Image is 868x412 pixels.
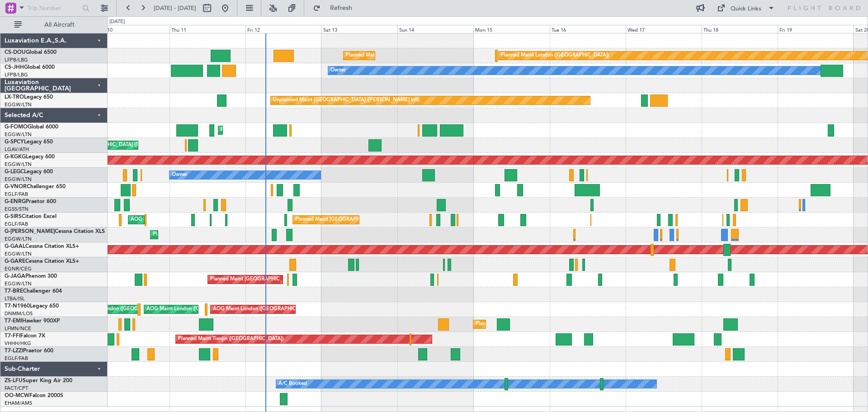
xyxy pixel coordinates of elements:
span: G-KGKG [5,154,26,160]
div: Planned Maint [GEOGRAPHIC_DATA] ([GEOGRAPHIC_DATA]) [221,123,363,137]
a: LTBA/ISL [5,295,25,302]
a: G-JAGAPhenom 300 [5,274,57,279]
span: G-JAGA [5,274,25,279]
a: LFMN/NCE [5,325,31,332]
a: G-VNORChallenger 650 [5,184,66,189]
a: FACT/CPT [5,385,28,392]
a: EGGW/LTN [5,251,32,257]
a: G-FOMOGlobal 6000 [5,124,58,130]
a: LFPB/LBG [5,57,28,63]
div: A/C Booked [278,377,307,391]
div: Sat 13 [321,25,397,33]
div: Planned Maint [GEOGRAPHIC_DATA] ([GEOGRAPHIC_DATA]) [346,49,488,62]
a: DNMM/LOS [5,310,33,317]
a: T7-N1960Legacy 650 [5,303,59,309]
div: AOG Maint London ([GEOGRAPHIC_DATA]) [74,303,175,316]
a: T7-FFIFalcon 7X [5,333,45,339]
span: OO-MCW [5,393,29,398]
div: Thu 18 [702,25,778,33]
a: EGGW/LTN [5,236,32,242]
span: G-LEGC [5,169,24,175]
div: Wed 17 [626,25,702,33]
div: AOG Maint London ([GEOGRAPHIC_DATA]) [213,303,314,316]
a: G-KGKGLegacy 600 [5,154,55,160]
a: EGNR/CEG [5,265,32,272]
span: G-[PERSON_NAME] [5,229,55,234]
a: EGLF/FAB [5,191,28,198]
div: Planned Maint [GEOGRAPHIC_DATA] ([GEOGRAPHIC_DATA]) [295,213,438,227]
span: G-GAAL [5,244,25,249]
div: AOG Maint [PERSON_NAME] [131,213,199,227]
button: Quick Links [712,1,779,15]
div: Owner [330,64,346,77]
button: All Aircraft [10,18,98,32]
span: CS-JHH [5,65,24,70]
span: G-SPCY [5,139,24,145]
div: Planned Maint [GEOGRAPHIC_DATA] ([GEOGRAPHIC_DATA]) [210,273,353,286]
a: EGLF/FAB [5,221,28,227]
span: G-GARE [5,259,25,264]
a: G-GAALCessna Citation XLS+ [5,244,79,249]
div: Quick Links [731,5,761,14]
div: Owner [172,168,187,182]
span: All Aircraft [24,22,95,28]
div: Thu 11 [170,25,245,33]
span: G-SIRS [5,214,22,219]
a: EGGW/LTN [5,131,32,138]
span: T7-N1960 [5,303,30,309]
a: EGLF/FAB [5,355,28,362]
a: G-SPCYLegacy 650 [5,139,53,145]
a: EGGW/LTN [5,161,32,168]
div: Wed 10 [94,25,170,33]
a: G-LEGCLegacy 600 [5,169,53,175]
a: OO-MCWFalcon 2000S [5,393,63,398]
div: Unplanned Maint [GEOGRAPHIC_DATA] ([PERSON_NAME] Intl) [273,94,420,107]
a: G-ENRGPraetor 600 [5,199,56,204]
a: LFPB/LBG [5,71,28,78]
div: Sun 14 [397,25,473,33]
span: T7-LZZI [5,348,23,354]
span: T7-EMI [5,318,22,324]
span: G-ENRG [5,199,26,204]
a: VHHH/HKG [5,340,31,347]
div: Planned Maint [GEOGRAPHIC_DATA] [476,317,562,331]
div: Tue 16 [550,25,626,33]
div: Fri 19 [778,25,854,33]
span: Refresh [322,5,360,11]
a: CS-JHHGlobal 6000 [5,65,55,70]
a: EGGW/LTN [5,280,32,287]
a: G-SIRSCitation Excel [5,214,57,219]
span: [DATE] - [DATE] [154,4,196,12]
a: LGAV/ATH [5,146,29,153]
a: EGGW/LTN [5,101,32,108]
a: T7-BREChallenger 604 [5,289,62,294]
a: EHAM/AMS [5,400,32,407]
div: Fri 12 [245,25,321,33]
div: Planned Maint [GEOGRAPHIC_DATA] ([GEOGRAPHIC_DATA]) [153,228,295,242]
a: EGSS/STN [5,206,28,213]
span: T7-FFI [5,333,20,339]
button: Refresh [309,1,363,15]
div: Mon 15 [473,25,549,33]
a: T7-LZZIPraetor 600 [5,348,53,354]
a: G-[PERSON_NAME]Cessna Citation XLS [5,229,105,234]
a: T7-EMIHawker 900XP [5,318,60,324]
div: Planned Maint London ([GEOGRAPHIC_DATA]) [501,49,609,62]
a: ZS-LFUSuper King Air 200 [5,378,72,384]
div: Unplanned Maint [GEOGRAPHIC_DATA] ([PERSON_NAME] Intl) [40,138,187,152]
div: AOG Maint London ([GEOGRAPHIC_DATA]) [146,303,248,316]
input: Trip Number [28,1,80,15]
span: T7-BRE [5,289,23,294]
span: LX-TRO [5,95,24,100]
span: G-FOMO [5,124,28,130]
div: [DATE] [109,18,125,26]
a: CS-DOUGlobal 6500 [5,50,57,55]
a: LX-TROLegacy 650 [5,95,53,100]
span: G-VNOR [5,184,27,189]
a: G-GARECessna Citation XLS+ [5,259,79,264]
a: EGGW/LTN [5,176,32,183]
span: CS-DOU [5,50,26,55]
div: Planned Maint Tianjin ([GEOGRAPHIC_DATA]) [178,332,283,346]
span: ZS-LFU [5,378,23,384]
